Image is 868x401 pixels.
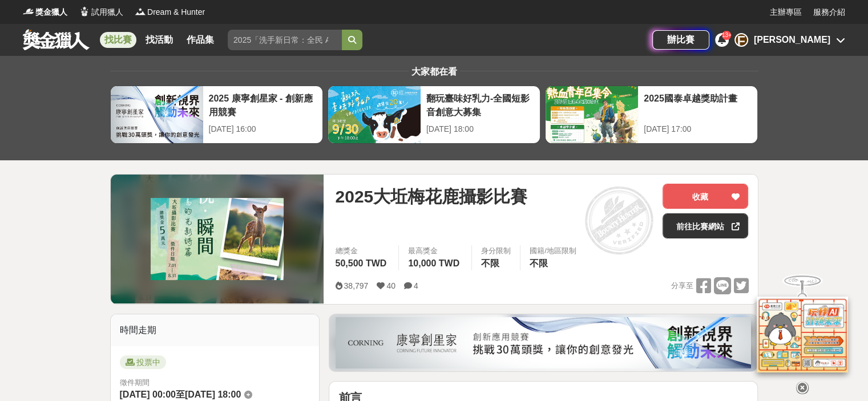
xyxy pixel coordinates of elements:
[185,390,241,399] span: [DATE] 18:00
[35,6,67,18] span: 獎金獵人
[734,33,748,47] div: F
[663,213,748,238] a: 前往比賽網站
[408,258,459,268] span: 10,000 TWD
[110,86,323,144] a: 2025 康寧創星家 - 創新應用競賽[DATE] 16:00
[754,33,830,47] div: [PERSON_NAME]
[652,30,709,50] a: 辦比賽
[209,123,317,135] div: [DATE] 16:00
[335,245,389,257] span: 總獎金
[770,6,802,18] a: 主辦專區
[408,245,462,257] span: 最高獎金
[135,6,205,18] a: LogoDream & Hunter
[120,390,176,399] span: [DATE] 00:00
[426,92,534,118] div: 翻玩臺味好乳力-全國短影音創意大募集
[111,314,320,346] div: 時間走期
[79,6,90,17] img: Logo
[228,30,342,50] input: 2025「洗手新日常：全民 ALL IN」洗手歌全台徵選
[79,6,123,18] a: Logo試用獵人
[663,184,748,209] button: 收藏
[481,245,511,257] div: 身分限制
[91,6,123,18] span: 試用獵人
[813,6,845,18] a: 服務介紹
[328,86,540,144] a: 翻玩臺味好乳力-全國短影音創意大募集[DATE] 18:00
[336,317,751,368] img: be6ed63e-7b41-4cb8-917a-a53bd949b1b4.png
[151,198,284,280] img: Cover Image
[120,355,166,369] span: 投票中
[100,32,136,48] a: 找比賽
[757,297,848,372] img: d2146d9a-e6f6-4337-9592-8cefde37ba6b.png
[335,184,527,209] span: 2025大坵梅花鹿攝影比賽
[176,390,185,399] span: 至
[141,32,177,48] a: 找活動
[386,281,395,290] span: 40
[722,32,732,38] span: 13+
[530,258,548,268] span: 不限
[530,245,576,257] div: 國籍/地區限制
[182,32,219,48] a: 作品集
[335,258,386,268] span: 50,500 TWD
[414,281,418,290] span: 4
[545,86,758,144] a: 2025國泰卓越獎助計畫[DATE] 17:00
[209,92,317,118] div: 2025 康寧創星家 - 創新應用競賽
[671,277,693,294] span: 分享至
[120,378,150,387] span: 徵件期間
[644,92,752,118] div: 2025國泰卓越獎助計畫
[23,6,67,18] a: Logo獎金獵人
[481,258,499,268] span: 不限
[344,281,368,290] span: 38,797
[147,6,205,18] span: Dream & Hunter
[644,123,752,135] div: [DATE] 17:00
[426,123,534,135] div: [DATE] 18:00
[409,67,460,76] span: 大家都在看
[23,6,34,17] img: Logo
[135,6,146,17] img: Logo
